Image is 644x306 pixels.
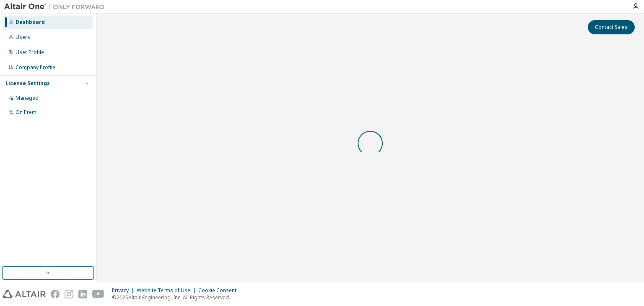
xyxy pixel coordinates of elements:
[588,20,635,34] button: Contact Sales
[16,109,36,116] div: On Prem
[16,64,55,71] div: Company Profile
[92,290,104,298] img: youtube.svg
[137,287,198,294] div: Website Terms of Use
[198,287,241,294] div: Cookie Consent
[16,95,39,101] div: Managed
[78,290,87,298] img: linkedin.svg
[65,290,73,298] img: instagram.svg
[4,3,109,11] img: Altair One
[112,287,137,294] div: Privacy
[51,290,60,298] img: facebook.svg
[3,290,46,298] img: altair_logo.svg
[16,19,45,26] div: Dashboard
[112,294,241,301] p: © 2025 Altair Engineering, Inc. All Rights Reserved.
[5,80,50,87] div: License Settings
[16,49,44,56] div: User Profile
[16,34,30,41] div: Users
